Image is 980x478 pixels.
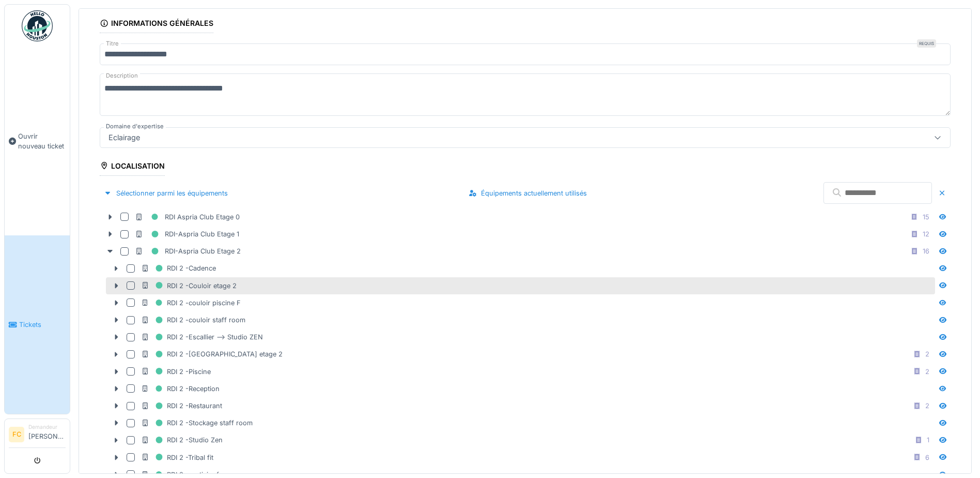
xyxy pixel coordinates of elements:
div: RDI Aspria Club Etage 0 [135,211,240,223]
label: Description [104,69,140,82]
div: Eclairage [104,132,144,143]
a: Ouvrir nouveau ticket [5,47,70,235]
div: RDI 2 -Reception [141,382,220,395]
div: Sélectionner parmi les équipements [100,186,232,200]
li: FC [9,427,24,442]
a: Tickets [5,235,70,414]
img: Badge_color-CXgf-gQk.svg [22,10,53,41]
a: FC Demandeur[PERSON_NAME] [9,423,66,448]
div: RDI 2 -couloir staff room [141,313,245,326]
div: 2 [925,349,929,359]
div: 2 [925,401,929,411]
div: 15 [923,212,929,222]
div: RDI 2 -Tribal fit [141,451,213,464]
li: [PERSON_NAME] [28,423,66,445]
div: RDI 2 -Restaurant [141,399,222,412]
span: Ouvrir nouveau ticket [18,131,66,151]
div: 12 [923,229,929,239]
div: RDI-Aspria Club Etage 2 [135,245,241,258]
div: Équipements actuellement utilisés [464,186,591,200]
div: RDI 2 -Cadence [141,262,216,275]
div: 16 [923,246,929,256]
div: RDI 2 -Piscine [141,365,211,378]
div: 2 [925,367,929,377]
div: RDI 2 -[GEOGRAPHIC_DATA] etage 2 [141,348,283,361]
div: RDI 2 -Stockage staff room [141,416,253,429]
div: RDI 2 -Couloir etage 2 [141,279,237,292]
div: RDI 2 -couloir piscine F [141,296,241,309]
label: Domaine d'expertise [104,122,166,131]
div: 6 [925,453,929,462]
div: Localisation [100,158,165,176]
div: Informations générales [100,16,213,33]
div: RDI 2 -Escallier --> Studio ZEN [141,331,263,343]
div: Demandeur [28,423,66,431]
label: Titre [104,39,121,48]
div: Requis [917,39,936,48]
div: RDI 2 -Studio Zen [141,434,223,446]
div: 1 [927,435,929,445]
div: RDI-Aspria Club Etage 1 [135,228,239,241]
span: Tickets [19,320,66,330]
